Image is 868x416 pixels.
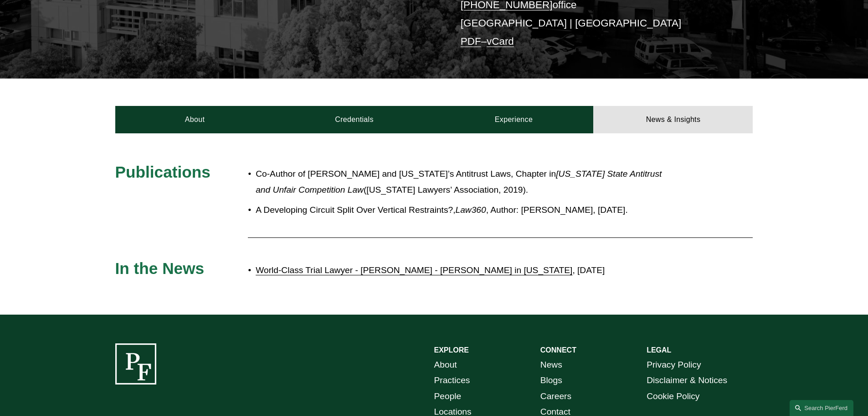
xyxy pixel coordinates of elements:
a: Practices [434,373,470,389]
a: Blogs [540,373,562,389]
a: Privacy Policy [647,357,701,373]
a: News [540,357,562,373]
a: World-Class Trial Lawyer - [PERSON_NAME] - [PERSON_NAME] in [US_STATE] [256,265,572,275]
p: Co-Author of [PERSON_NAME] and [US_STATE]’s Antitrust Laws, Chapter in ([US_STATE] Lawyers’ Assoc... [256,166,673,198]
strong: LEGAL [647,346,671,354]
a: Disclaimer & Notices [647,373,727,389]
a: People [434,389,462,405]
em: Law360 [456,205,486,215]
a: Search this site [790,400,853,416]
a: Careers [540,389,571,405]
a: Experience [434,106,594,133]
span: Publications [115,163,211,181]
a: vCard [487,36,514,47]
span: In the News [115,259,205,277]
a: PDF [461,36,481,47]
p: A Developing Circuit Split Over Vertical Restraints?, , Author: [PERSON_NAME], [DATE]. [256,202,673,218]
a: About [434,357,457,373]
p: , [DATE] [256,263,673,279]
a: News & Insights [593,106,753,133]
a: Credentials [275,106,434,133]
a: Cookie Policy [647,389,699,405]
strong: EXPLORE [434,346,469,354]
strong: CONNECT [540,346,576,354]
a: About [115,106,275,133]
